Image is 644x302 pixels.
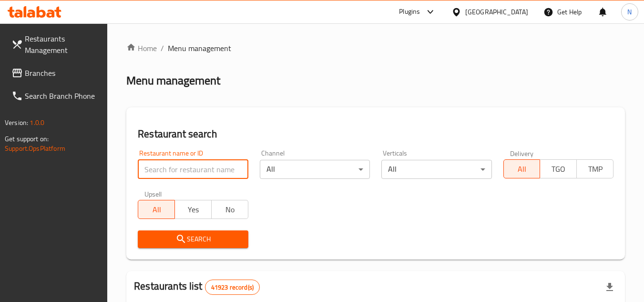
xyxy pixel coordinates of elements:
[5,142,65,155] a: Support.OpsPlatform
[627,7,632,17] span: N
[25,67,100,79] span: Branches
[503,159,541,178] button: All
[381,160,491,179] div: All
[598,276,621,299] div: Export file
[142,203,171,217] span: All
[544,162,573,176] span: TGO
[144,190,162,197] label: Upsell
[179,203,208,217] span: Yes
[25,90,100,102] span: Search Branch Phone
[161,42,164,54] li: /
[215,203,245,217] span: No
[145,233,240,245] span: Search
[30,116,44,129] span: 1.0.0
[138,160,248,179] input: Search for restaurant name or ID..
[205,283,259,292] span: 41923 record(s)
[581,162,610,176] span: TMP
[168,42,231,54] span: Menu management
[465,7,528,17] div: [GEOGRAPHIC_DATA]
[4,62,108,84] a: Branches
[134,279,260,295] h2: Restaurants list
[138,127,613,141] h2: Restaurant search
[205,280,260,295] div: Total records count
[126,42,157,54] a: Home
[126,42,625,54] nav: breadcrumb
[540,159,577,178] button: TGO
[510,150,534,156] label: Delivery
[138,230,248,248] button: Search
[508,162,537,176] span: All
[399,6,420,18] div: Plugins
[126,73,220,88] h2: Menu management
[5,133,49,145] span: Get support on:
[138,200,175,219] button: All
[5,116,28,129] span: Version:
[211,200,248,219] button: No
[4,27,108,62] a: Restaurants Management
[576,159,613,178] button: TMP
[260,160,370,179] div: All
[174,200,212,219] button: Yes
[25,33,100,56] span: Restaurants Management
[4,84,108,107] a: Search Branch Phone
